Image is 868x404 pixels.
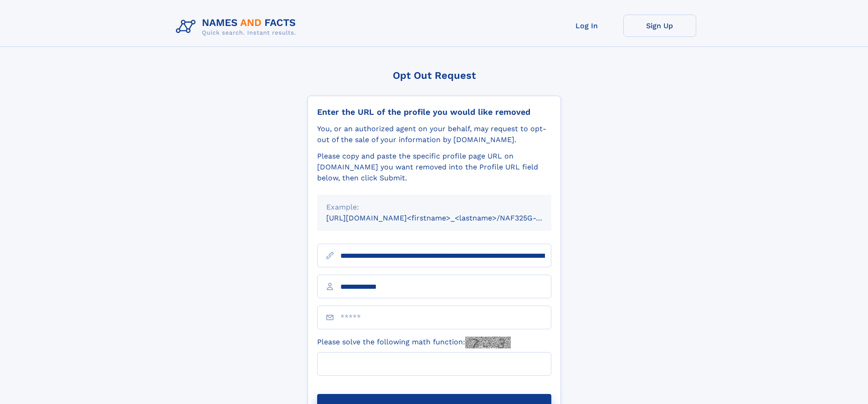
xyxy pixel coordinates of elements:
label: Please solve the following math function: [317,337,511,348]
div: Opt Out Request [308,70,561,81]
div: Example: [326,202,542,213]
small: [URL][DOMAIN_NAME]<firstname>_<lastname>/NAF325G-xxxxxxxx [326,214,569,222]
a: Log In [550,15,623,37]
img: Logo Names and Facts [172,15,303,39]
div: Please copy and paste the specific profile page URL on [DOMAIN_NAME] you want removed into the Pr... [317,151,551,184]
div: You, or an authorized agent on your behalf, may request to opt-out of the sale of your informatio... [317,123,551,145]
div: Enter the URL of the profile you would like removed [317,107,551,117]
a: Sign Up [623,15,696,37]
